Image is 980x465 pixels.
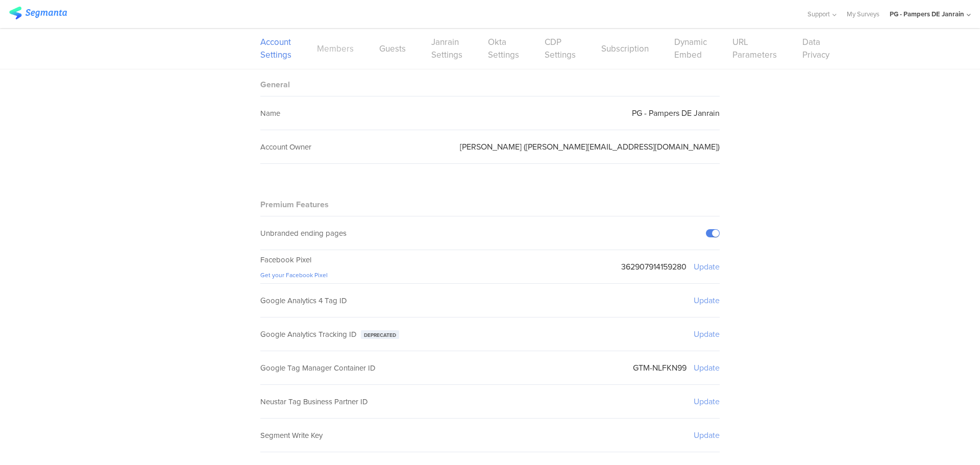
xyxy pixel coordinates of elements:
[802,36,829,61] a: Data Privacy
[807,9,830,19] span: Support
[260,254,311,265] span: Facebook Pixel
[674,36,707,61] a: Dynamic Embed
[260,329,357,340] span: Google Analytics Tracking ID
[260,199,329,210] sg-block-title: Premium Features
[260,396,368,407] span: Neustar Tag Business Partner ID
[9,7,67,19] img: segmanta logo
[694,261,720,273] sg-setting-edit-trigger: Update
[633,362,687,374] sg-setting-value: GTM-NLFKN99
[260,228,347,239] div: Unbranded ending pages
[317,42,354,55] a: Members
[361,330,399,339] div: Deprecated
[260,108,280,119] sg-field-title: Name
[260,430,323,441] span: Segment Write Key
[545,36,576,61] a: CDP Settings
[694,328,720,340] sg-setting-edit-trigger: Update
[601,42,649,55] a: Subscription
[488,36,519,61] a: Okta Settings
[431,36,462,61] a: Janrain Settings
[632,107,720,119] sg-setting-value: PG - Pampers DE Janrain
[732,36,777,61] a: URL Parameters
[694,396,720,407] sg-setting-edit-trigger: Update
[694,295,720,306] sg-setting-edit-trigger: Update
[260,295,347,306] span: Google Analytics 4 Tag ID
[890,9,964,19] div: PG - Pampers DE Janrain
[260,271,328,280] a: Get your Facebook Pixel
[694,429,720,441] sg-setting-edit-trigger: Update
[694,362,720,374] sg-setting-edit-trigger: Update
[379,42,406,55] a: Guests
[260,141,311,153] sg-field-title: Account Owner
[260,362,376,374] span: Google Tag Manager Container ID
[260,79,290,90] sg-block-title: General
[460,141,720,153] sg-setting-value: [PERSON_NAME] ([PERSON_NAME][EMAIL_ADDRESS][DOMAIN_NAME])
[621,261,687,273] sg-setting-value: 362907914159280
